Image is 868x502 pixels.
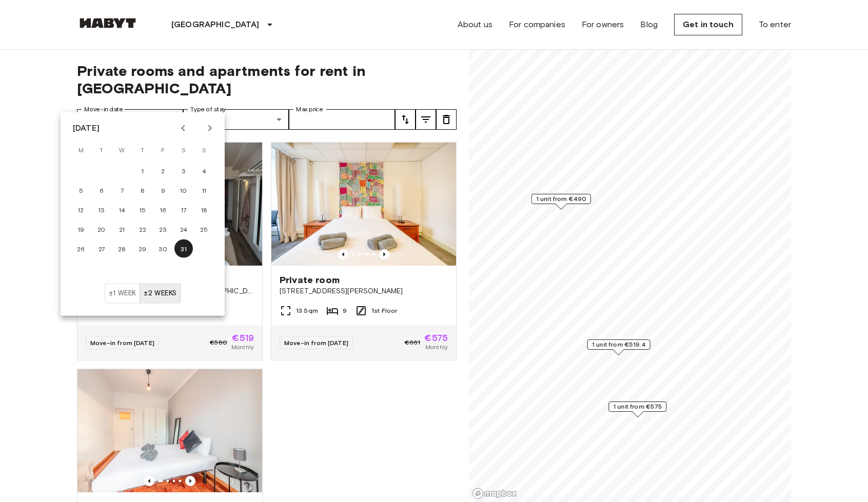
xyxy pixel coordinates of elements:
[531,194,591,210] div: Map marker
[509,19,565,29] font: For companies
[100,146,103,154] font: T
[77,369,262,492] img: Marketing picture of unit PT-17-005-015-01H
[185,476,195,486] button: Previous image
[582,18,624,31] a: For owners
[180,225,187,233] font: 24
[472,488,517,499] a: Mapbox logo
[182,167,186,174] font: 3
[92,140,111,160] span: Tuesday
[200,225,208,233] font: 25
[195,140,213,160] span: Sunday
[759,18,791,31] a: To enter
[608,401,666,417] div: Map marker
[161,167,165,174] font: 2
[140,284,181,304] button: ±2 weeks
[674,14,742,35] a: Get in touch
[100,186,104,194] font: 6
[210,338,227,346] font: €580
[119,206,125,213] font: 14
[379,249,389,259] button: Previous image
[113,140,131,160] span: Wednesday
[144,289,176,297] font: ±2 weeks
[536,195,586,203] font: 1 unit from €490
[232,332,254,344] font: €519
[458,19,492,29] font: About us
[231,343,254,351] font: Monthly
[160,206,167,213] font: 16
[73,123,100,133] font: [DATE]
[343,307,347,314] font: 9
[425,343,448,351] font: Monthly
[78,225,85,233] font: 19
[284,339,348,347] font: Move-in from [DATE]
[338,249,348,259] button: Previous image
[78,146,84,154] font: M
[154,140,172,160] span: Friday
[202,186,207,194] font: 11
[592,340,646,348] font: 1 unit from €519.4
[90,339,154,347] font: Move-in from [DATE]
[759,19,791,29] font: To enter
[587,339,650,355] div: Map marker
[640,18,658,31] a: Blog
[296,307,302,314] font: 13
[77,245,85,252] font: 26
[304,307,318,314] font: Sqm
[280,274,340,286] font: Private room
[79,186,83,194] font: 5
[436,109,457,130] button: tune
[296,106,324,113] font: Max price
[640,19,658,29] font: Blog
[395,109,416,130] button: tune
[119,225,125,233] font: 21
[458,18,492,31] a: About us
[416,109,436,130] button: tune
[159,225,167,233] font: 23
[371,307,397,314] font: 1st Floor
[77,18,139,28] img: Habitat
[142,167,144,174] font: 1
[139,245,147,252] font: 29
[98,245,105,252] font: 27
[271,142,457,360] a: Previous imagePrevious imagePrivate room[STREET_ADDRESS][PERSON_NAME]13 Sqm91st FloorMove-in from...
[280,287,403,295] font: [STREET_ADDRESS][PERSON_NAME]
[171,19,260,29] font: [GEOGRAPHIC_DATA]
[78,206,84,213] font: 12
[144,476,154,486] button: Previous image
[202,146,206,154] font: S
[182,146,186,154] font: S
[424,332,448,344] font: €575
[509,18,565,31] a: For companies
[84,106,123,113] font: Move-in date
[181,245,187,252] font: 31
[159,245,168,252] font: 30
[613,403,662,410] font: 1 unit from €575
[201,206,208,213] font: 18
[174,119,192,137] button: Previous month
[180,186,187,194] font: 10
[139,225,147,233] font: 22
[141,186,145,194] font: 8
[98,206,105,213] font: 13
[271,143,456,266] img: Marketing picture of unit PT-17-009-001-06H
[105,284,181,304] div: Move In Flexibility
[190,106,226,113] font: Type of stay
[121,186,124,194] font: 7
[109,289,136,297] font: ±1 week
[405,338,421,346] font: €661
[141,146,144,154] font: T
[174,140,193,160] span: Saturday
[201,119,219,137] button: Next month
[119,146,125,154] font: W
[97,225,106,233] font: 20
[77,62,366,97] font: Private rooms and apartments for rent in [GEOGRAPHIC_DATA]
[181,206,187,213] font: 17
[118,245,126,252] font: 28
[683,19,734,29] font: Get in touch
[133,140,152,160] span: Thursday
[582,19,624,29] font: For owners
[161,146,165,154] font: F
[202,167,206,174] font: 4
[161,186,165,194] font: 9
[140,206,146,213] font: 15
